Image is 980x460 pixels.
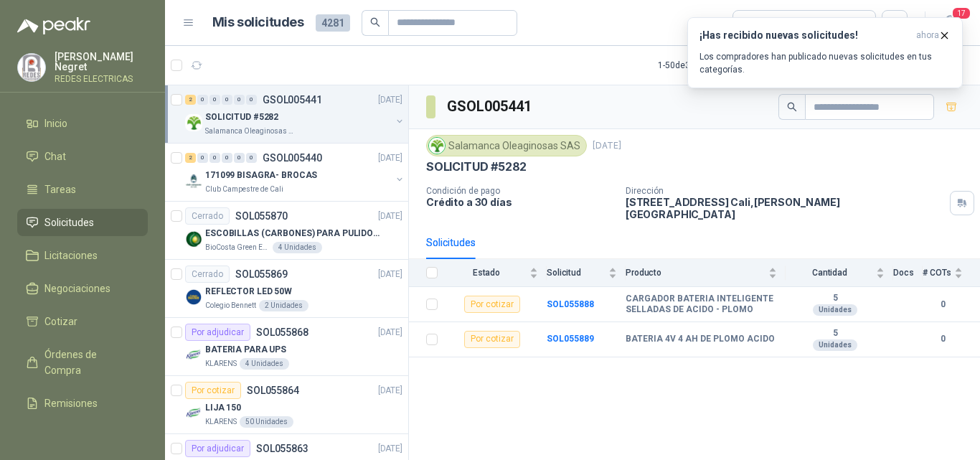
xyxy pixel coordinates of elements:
[17,17,90,34] img: Logo peakr
[17,176,148,203] a: Tareas
[185,153,196,163] div: 2
[742,15,772,31] div: Todas
[426,186,614,196] p: Condición de pago
[787,102,797,112] span: search
[185,91,405,137] a: 2 0 0 0 0 0 GSOL005441[DATE] Company LogoSOLICITUD #5282Salamanca Oleaginosas SAS
[17,143,148,170] a: Chat
[247,385,299,395] p: SOL055864
[44,149,66,164] span: Chat
[378,326,402,339] p: [DATE]
[209,153,220,163] div: 0
[44,248,98,263] span: Licitaciones
[44,281,110,296] span: Negociaciones
[259,300,308,311] div: 2 Unidades
[209,95,220,105] div: 0
[447,95,534,118] h3: GSOL005441
[464,296,520,313] div: Por cotizar
[378,210,402,223] p: [DATE]
[17,390,148,417] a: Remisiones
[55,75,148,83] p: REDES ELECTRICAS
[923,332,963,346] b: 0
[426,159,527,174] p: SOLICITUD #5282
[18,54,45,81] img: Company Logo
[378,151,402,165] p: [DATE]
[446,259,547,287] th: Estado
[464,331,520,348] div: Por cotizar
[937,10,963,36] button: 17
[17,242,148,269] a: Licitaciones
[222,95,232,105] div: 0
[813,339,857,351] div: Unidades
[893,259,923,287] th: Docs
[44,314,77,329] span: Cotizar
[222,153,232,163] div: 0
[256,443,308,454] p: SOL055863
[205,300,256,311] p: Colegio Bennett
[205,416,237,428] p: KLARENS
[185,266,230,283] div: Cerrado
[429,138,445,154] img: Company Logo
[185,95,196,105] div: 2
[212,12,304,33] h1: Mis solicitudes
[256,327,308,337] p: SOL055868
[687,17,963,88] button: ¡Has recibido nuevas solicitudes!ahora Los compradores han publicado nuevas solicitudes en tus ca...
[923,298,963,311] b: 0
[240,416,293,428] div: 50 Unidades
[916,29,939,42] span: ahora
[246,153,257,163] div: 0
[205,401,241,415] p: LIJA 150
[165,202,408,260] a: CerradoSOL055870[DATE] Company LogoESCOBILLAS (CARBONES) PARA PULIDORA DEWALTBioCosta Green Energ...
[426,235,476,250] div: Solicitudes
[786,328,885,339] b: 5
[263,153,322,163] p: GSOL005440
[185,149,405,195] a: 2 0 0 0 0 0 GSOL005440[DATE] Company Logo171099 BISAGRA- BROCASClub Campestre de Cali
[205,126,296,137] p: Salamanca Oleaginosas SAS
[547,334,594,344] a: SOL055889
[205,285,292,299] p: REFLECTOR LED 50W
[378,384,402,398] p: [DATE]
[370,17,380,27] span: search
[246,95,257,105] div: 0
[547,299,594,309] a: SOL055888
[185,230,202,248] img: Company Logo
[951,6,971,20] span: 17
[234,153,245,163] div: 0
[316,14,350,32] span: 4281
[197,95,208,105] div: 0
[205,343,286,357] p: BATERIA PARA UPS
[240,358,289,370] div: 4 Unidades
[17,341,148,384] a: Órdenes de Compra
[426,135,587,156] div: Salamanca Oleaginosas SAS
[626,334,775,345] b: BATERIA 4V 4 AH DE PLOMO ACIDO
[44,395,98,411] span: Remisiones
[786,268,873,278] span: Cantidad
[197,153,208,163] div: 0
[378,268,402,281] p: [DATE]
[185,288,202,306] img: Company Logo
[235,269,288,279] p: SOL055869
[699,29,910,42] h3: ¡Has recibido nuevas solicitudes!
[273,242,322,253] div: 4 Unidades
[205,111,278,124] p: SOLICITUD #5282
[813,304,857,316] div: Unidades
[205,242,270,253] p: BioCosta Green Energy S.A.S
[185,347,202,364] img: Company Logo
[185,207,230,225] div: Cerrado
[17,110,148,137] a: Inicio
[446,268,527,278] span: Estado
[185,172,202,189] img: Company Logo
[426,196,614,208] p: Crédito a 30 días
[658,54,751,77] div: 1 - 50 de 3661
[923,268,951,278] span: # COTs
[205,184,283,195] p: Club Campestre de Cali
[17,308,148,335] a: Cotizar
[626,259,786,287] th: Producto
[185,324,250,341] div: Por adjudicar
[626,196,944,220] p: [STREET_ADDRESS] Cali , [PERSON_NAME][GEOGRAPHIC_DATA]
[786,293,885,304] b: 5
[593,139,621,153] p: [DATE]
[699,50,951,76] p: Los compradores han publicado nuevas solicitudes en tus categorías.
[786,259,893,287] th: Cantidad
[205,358,237,370] p: KLARENS
[923,259,980,287] th: # COTs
